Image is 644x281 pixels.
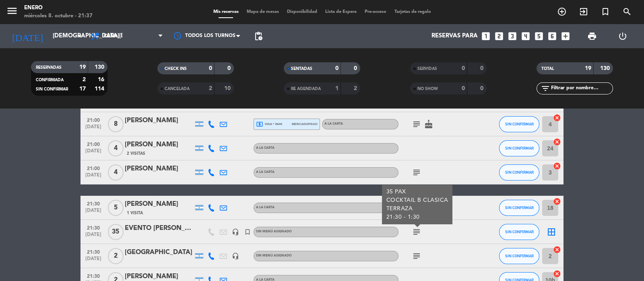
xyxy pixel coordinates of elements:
[83,163,103,172] span: 21:00
[125,139,193,150] div: [PERSON_NAME]
[494,31,504,41] i: looks_two
[386,188,448,222] div: 35 PAX COCKTAIL B CLASICA TERRAZA 21:30 - 1:30
[256,146,275,150] span: A LA CARTA
[505,254,534,258] span: SIN CONFIRMAR
[6,5,18,20] button: menu
[557,7,567,16] i: add_circle_outline
[507,31,518,41] i: looks_3
[36,66,62,70] span: RESERVADAS
[256,121,263,128] i: local_atm
[505,205,534,210] span: SIN CONFIRMAR
[292,121,318,127] span: mercadopago
[480,66,485,71] strong: 0
[534,31,544,41] i: looks_5
[108,200,124,216] span: 5
[24,12,93,20] div: miércoles 8. octubre - 21:37
[108,140,124,156] span: 4
[227,66,232,71] strong: 0
[232,252,239,260] i: headset_mic
[232,228,239,236] i: headset_mic
[83,199,103,208] span: 21:30
[6,27,49,45] i: [DATE]
[335,66,339,71] strong: 0
[108,116,124,132] span: 8
[83,208,103,217] span: [DATE]
[125,115,193,126] div: [PERSON_NAME]
[83,172,103,182] span: [DATE]
[601,7,610,16] i: turned_in_not
[291,67,312,71] span: SENTADAS
[209,66,212,71] strong: 0
[505,170,534,174] span: SIN CONFIRMAR
[585,66,591,71] strong: 19
[480,86,485,91] strong: 0
[412,119,421,129] i: subject
[24,4,93,12] div: Enero
[165,87,190,91] span: CANCELADA
[83,148,103,158] span: [DATE]
[499,248,539,264] button: SIN CONFIRMAR
[579,7,588,16] i: exit_to_app
[499,224,539,240] button: SIN CONFIRMAR
[499,140,539,156] button: SIN CONFIRMAR
[243,10,283,14] span: Mapa de mesas
[462,66,465,71] strong: 0
[553,162,561,170] i: cancel
[553,197,561,205] i: cancel
[618,31,627,41] i: power_settings_new
[361,10,390,14] span: Pre-acceso
[481,31,491,41] i: looks_one
[354,66,359,71] strong: 0
[83,223,103,232] span: 21:30
[417,87,438,91] span: NO SHOW
[541,84,550,93] i: filter_list
[499,164,539,180] button: SIN CONFIRMAR
[520,31,531,41] i: looks_4
[600,66,611,71] strong: 130
[165,67,187,71] span: CHECK INS
[98,77,106,82] strong: 16
[291,87,321,91] span: RE AGENDADA
[256,170,275,174] span: A LA CARTA
[547,227,556,237] i: border_all
[547,31,557,41] i: looks_6
[254,31,263,41] span: pending_actions
[125,164,193,174] div: [PERSON_NAME]
[83,232,103,241] span: [DATE]
[244,228,251,236] i: turned_in_not
[321,10,361,14] span: Lista de Espera
[95,64,106,70] strong: 130
[324,122,343,125] span: A LA CARTA
[209,10,243,14] span: Mis reservas
[83,247,103,256] span: 21:30
[354,86,359,91] strong: 2
[424,119,433,129] i: cake
[83,115,103,124] span: 21:00
[553,246,561,254] i: cancel
[224,86,232,91] strong: 10
[335,86,339,91] strong: 1
[553,114,561,122] i: cancel
[431,33,478,40] span: Reservas para
[127,210,143,216] span: 1 Visita
[553,138,561,146] i: cancel
[75,31,85,41] i: arrow_drop_down
[499,200,539,216] button: SIN CONFIRMAR
[283,10,321,14] span: Disponibilidad
[607,24,638,48] div: LOG OUT
[505,122,534,126] span: SIN CONFIRMAR
[83,139,103,148] span: 21:00
[95,86,106,92] strong: 114
[505,146,534,150] span: SIN CONFIRMAR
[83,256,103,265] span: [DATE]
[553,270,561,278] i: cancel
[83,77,86,82] strong: 2
[499,116,539,132] button: SIN CONFIRMAR
[36,78,64,82] span: CONFIRMADA
[108,164,124,180] span: 4
[125,199,193,209] div: [PERSON_NAME]
[550,84,613,93] input: Filtrar por nombre...
[125,223,193,234] div: EVENTO [PERSON_NAME]
[256,206,275,209] span: A LA CARTA
[127,150,145,157] span: 2 Visitas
